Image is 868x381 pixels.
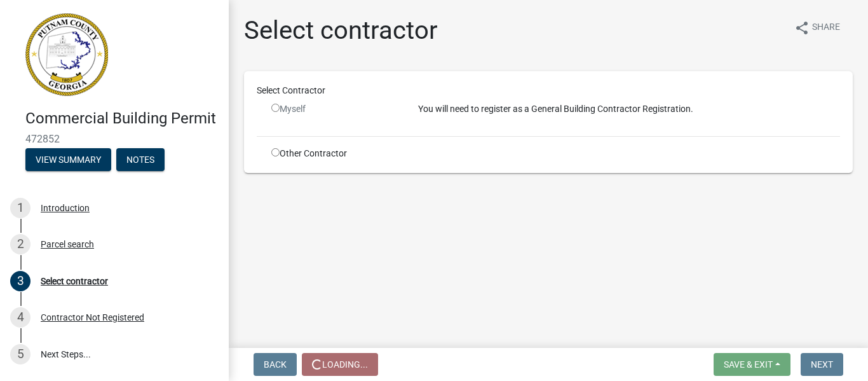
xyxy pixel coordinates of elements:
button: View Summary [25,148,111,171]
div: Parcel search [41,240,94,249]
div: Select Contractor [247,84,850,97]
span: Back [264,359,287,370]
div: Myself [271,102,399,116]
button: shareShare [784,15,850,40]
div: Select contractor [41,277,108,286]
span: Share [812,20,840,36]
span: Save & Exit [724,359,773,370]
i: share [794,20,810,36]
button: Save & Exit [714,353,790,376]
div: 5 [10,344,31,364]
button: Next [801,353,843,376]
wm-modal-confirm: Notes [116,155,165,165]
h1: Select contractor [244,15,438,46]
div: Introduction [41,204,90,212]
div: 4 [10,307,31,328]
span: Loading... [322,359,368,370]
div: Other Contractor [262,147,409,160]
h4: Commercial Building Permit [25,109,219,128]
div: 3 [10,271,31,291]
div: 2 [10,234,31,254]
p: You will need to register as a General Building Contractor Registration. [418,102,840,116]
button: Notes [116,148,165,171]
img: Putnam County, Georgia [25,13,108,96]
div: 1 [10,198,31,218]
div: Contractor Not Registered [41,313,144,322]
wm-modal-confirm: Summary [25,155,111,165]
button: Loading... [302,353,378,376]
span: 472852 [25,133,203,145]
span: Next [811,359,833,370]
button: Back [254,353,297,376]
